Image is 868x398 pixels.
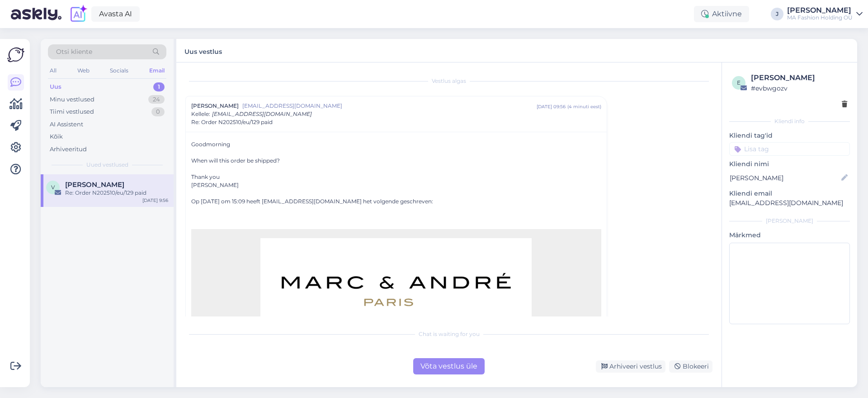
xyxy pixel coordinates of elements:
input: Lisa tag [729,142,850,156]
a: Avasta AI [91,6,140,22]
div: AI Assistent [50,120,83,129]
div: When will this order be shipped? [191,157,601,165]
div: Web [75,65,91,77]
div: Socials [108,65,130,77]
span: [EMAIL_ADDRESS][DOMAIN_NAME] [212,110,312,117]
span: [EMAIL_ADDRESS][DOMAIN_NAME] [242,102,537,110]
div: Minu vestlused [50,95,94,104]
p: Kliendi email [729,189,850,198]
p: [EMAIL_ADDRESS][DOMAIN_NAME] [729,198,850,208]
label: Uus vestlus [184,44,222,57]
img: explore-ai [69,5,88,24]
p: Kliendi nimi [729,159,850,169]
div: 24 [148,95,165,104]
div: Thank you [191,173,601,181]
span: e [737,79,741,86]
span: Uued vestlused [86,161,128,169]
div: Vestlus algas [185,77,712,85]
div: [PERSON_NAME] [729,217,850,225]
span: Veronique Allard [65,181,124,189]
div: Chat is waiting for you [185,330,712,338]
div: All [48,65,58,77]
span: V [51,184,55,191]
div: Võta vestlus üle [413,358,485,374]
div: Arhiveeri vestlus [596,360,665,373]
div: MA Fashion Holding OÜ [787,14,853,21]
p: Märkmed [729,230,850,240]
div: # evbwgozv [751,83,847,93]
div: Aktiivne [694,6,749,22]
div: [PERSON_NAME] [751,72,847,83]
span: [PERSON_NAME] [191,102,239,110]
div: Kliendi info [729,117,850,125]
p: Kliendi tag'id [729,131,850,140]
div: ( 4 minuti eest ) [567,103,601,110]
div: Re: Order N202510/eu/129 paid [65,189,168,197]
span: Re: Order N202510/eu/129 paid [191,118,273,126]
div: Tiimi vestlused [50,107,94,116]
blockquote: Op [DATE] om 15:09 heeft [EMAIL_ADDRESS][DOMAIN_NAME] het volgende geschreven: [191,197,601,214]
span: Otsi kliente [56,47,92,57]
div: [DATE] 9:56 [142,197,168,204]
div: [DATE] 09:56 [537,103,566,110]
div: 1 [153,82,165,91]
span: Kellele : [191,110,210,117]
div: Email [147,65,166,77]
div: Kõik [50,132,63,141]
input: Lisa nimi [730,173,840,183]
img: Askly Logo [7,46,24,63]
div: Blokeeri [669,360,712,373]
div: 0 [151,107,165,116]
div: Uus [50,82,61,91]
a: [PERSON_NAME]MA Fashion Holding OÜ [787,7,863,21]
div: Arhiveeritud [50,145,87,154]
div: [PERSON_NAME] [787,7,853,14]
div: J [771,8,783,20]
